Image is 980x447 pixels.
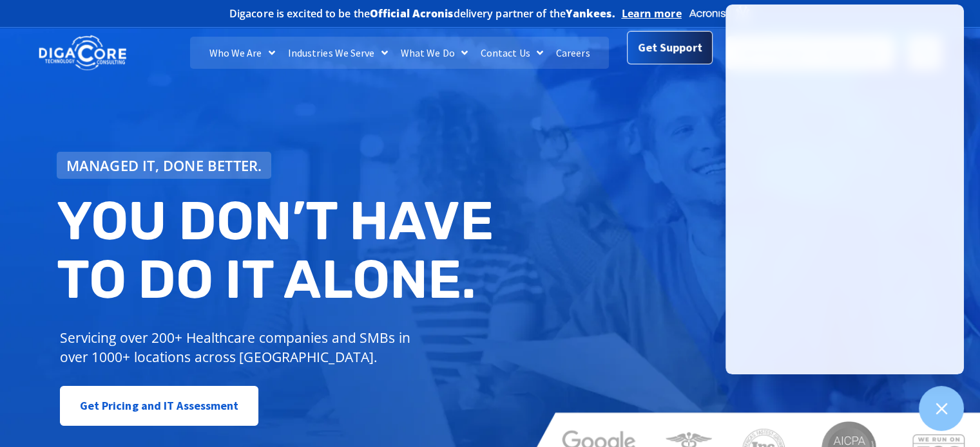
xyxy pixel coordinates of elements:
span: Get Support [638,35,702,60]
h2: Digacore is excited to be the delivery partner of the [229,8,615,19]
img: DigaCore Technology Consulting [39,34,126,72]
iframe: Chatgenie Messenger [725,5,964,374]
a: Get Pricing and IT Assessment [60,386,259,426]
a: Careers [550,37,597,69]
a: Managed IT, done better. [57,152,272,179]
a: Who We Are [203,37,282,69]
a: Get Support [627,31,713,64]
b: Yankees. [566,6,615,21]
span: Get Pricing and IT Assessment [80,393,239,419]
img: Acronis [688,4,751,23]
span: Managed IT, done better. [66,158,262,172]
b: Official Acronis [370,6,454,21]
h2: You don’t have to do IT alone. [57,192,500,309]
nav: Menu [190,37,609,69]
p: Servicing over 200+ Healthcare companies and SMBs in over 1000+ locations across [GEOGRAPHIC_DATA]. [60,328,420,367]
a: Learn more [622,7,682,20]
a: Contact Us [474,37,550,69]
a: What We Do [394,37,474,69]
a: Industries We Serve [282,37,394,69]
